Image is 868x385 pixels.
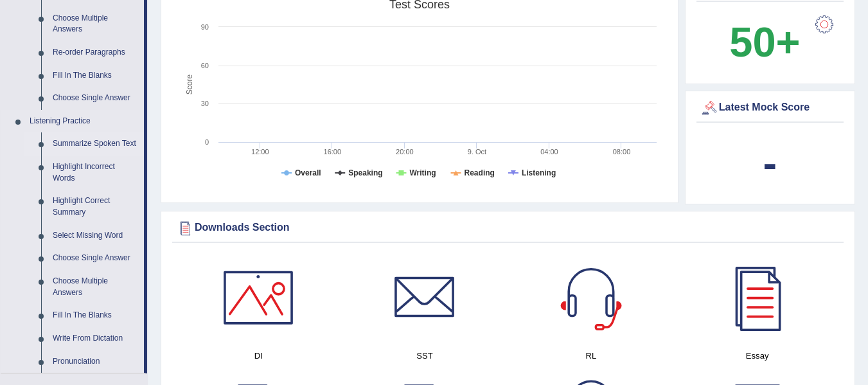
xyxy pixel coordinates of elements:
[201,100,209,107] text: 30
[47,224,144,247] a: Select Missing Word
[47,132,144,156] a: Summarize Spoken Text
[700,98,840,118] div: Latest Mock Score
[47,87,144,110] a: Choose Single Answer
[47,350,144,373] a: Pronunciation
[465,168,495,177] tspan: Reading
[468,148,486,156] tspan: 9. Oct
[175,219,840,238] div: Downloads Section
[522,168,556,177] tspan: Listening
[205,138,209,146] text: 0
[324,148,342,156] text: 16:00
[295,168,321,177] tspan: Overall
[613,148,631,156] text: 08:00
[348,349,502,363] h4: SST
[47,7,144,41] a: Choose Multiple Answers
[47,270,144,304] a: Choose Multiple Answers
[47,304,144,327] a: Fill In The Blanks
[24,110,144,133] a: Listening Practice
[47,247,144,270] a: Choose Single Answer
[185,75,194,95] tspan: Score
[47,64,144,87] a: Fill In The Blanks
[182,349,335,363] h4: DI
[409,168,436,177] tspan: Writing
[729,19,800,66] b: 50+
[515,349,668,363] h4: RL
[540,148,558,156] text: 04:00
[47,327,144,350] a: Write From Dictation
[396,148,414,156] text: 20:00
[763,139,777,186] b: -
[348,168,382,177] tspan: Speaking
[47,190,144,224] a: Highlight Correct Summary
[201,62,209,69] text: 60
[251,148,269,156] text: 12:00
[201,23,209,31] text: 90
[680,349,834,363] h4: Essay
[47,41,144,64] a: Re-order Paragraphs
[47,156,144,190] a: Highlight Incorrect Words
